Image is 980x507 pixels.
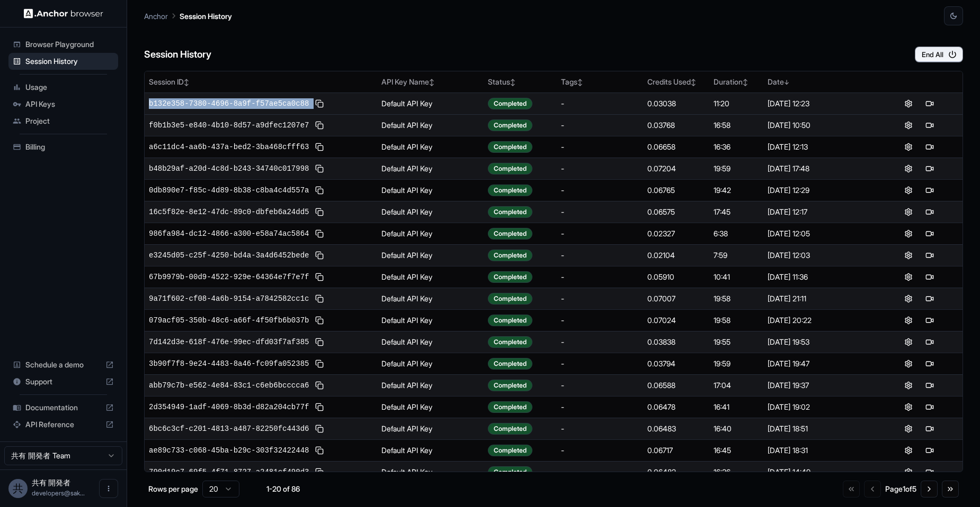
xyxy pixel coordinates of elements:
td: Default API Key [377,309,484,331]
span: Session History [25,56,114,67]
span: 共有 開発者 [32,478,70,487]
span: 7d142d3e-618f-476e-99ec-dfd03f7af385 [149,337,309,347]
div: 7:59 [714,250,759,261]
div: Completed [488,185,532,196]
div: Duration [714,77,759,87]
div: Completed [488,271,532,283]
td: Default API Key [377,418,484,439]
p: Session History [180,11,232,22]
div: 17:04 [714,380,759,391]
p: Rows per page [148,484,198,494]
div: 0.05910 [647,272,705,282]
div: Completed [488,336,532,348]
div: Completed [488,293,532,305]
span: Schedule a demo [25,359,101,370]
div: 17:45 [714,207,759,217]
td: Default API Key [377,288,484,309]
span: a6c11dc4-aa6b-437a-bed2-3ba468cfff63 [149,142,309,152]
td: Default API Key [377,331,484,353]
div: Session History [8,53,118,70]
div: API Keys [8,96,118,113]
span: ↕ [691,78,696,86]
div: 11:20 [714,98,759,109]
div: - [561,293,639,304]
span: 986fa984-dc12-4866-a300-e58a74ac5864 [149,228,309,239]
div: - [561,358,639,369]
div: 0.06483 [647,423,705,434]
span: 16c5f82e-8e12-47dc-89c0-dbfeb6a24dd5 [149,207,309,217]
div: [DATE] 11:36 [768,272,872,282]
span: b132e358-7380-4696-8a9f-f57ae5ca0c88 [149,98,309,109]
div: [DATE] 12:23 [768,98,872,109]
div: 16:41 [714,402,759,412]
div: Completed [488,163,532,174]
div: Completed [488,119,532,131]
div: 19:59 [714,163,759,174]
div: [DATE] 18:51 [768,423,872,434]
span: 0db890e7-f85c-4d89-8b38-c8ba4c4d557a [149,185,309,196]
div: - [561,423,639,434]
div: [DATE] 19:02 [768,402,872,412]
span: ↕ [743,78,748,86]
div: 16:36 [714,467,759,477]
span: API Keys [25,99,114,109]
div: [DATE] 17:48 [768,163,872,174]
div: Browser Playground [8,36,118,53]
div: [DATE] 20:22 [768,315,872,326]
div: [DATE] 18:31 [768,445,872,456]
td: Default API Key [377,158,484,179]
div: [DATE] 12:29 [768,185,872,196]
span: f0b1b3e5-e840-4b10-8d57-a9dfec1207e7 [149,120,309,131]
div: 0.03768 [647,120,705,131]
div: - [561,402,639,412]
div: Schedule a demo [8,356,118,373]
div: 16:36 [714,142,759,152]
div: [DATE] 19:37 [768,380,872,391]
div: [DATE] 12:17 [768,207,872,217]
div: [DATE] 19:53 [768,337,872,347]
div: Status [488,77,553,87]
div: - [561,467,639,477]
div: 0.03838 [647,337,705,347]
div: 19:55 [714,337,759,347]
div: 0.06588 [647,380,705,391]
div: 0.07024 [647,315,705,326]
span: 079acf05-350b-48c6-a66f-4f50fb6b037b [149,315,309,326]
div: API Key Name [381,77,479,87]
div: Tags [561,77,639,87]
div: - [561,185,639,196]
td: Default API Key [377,136,484,158]
div: - [561,250,639,261]
span: 9a71f602-cf08-4a6b-9154-a7842582cc1c [149,293,309,304]
div: Completed [488,98,532,109]
div: 0.03794 [647,358,705,369]
div: 共 [8,479,28,498]
span: b48b29af-a20d-4c8d-b243-34740c017998 [149,163,309,174]
span: Browser Playground [25,39,114,50]
div: - [561,337,639,347]
span: ↕ [510,78,515,86]
div: Project [8,113,118,130]
div: 0.06717 [647,445,705,456]
div: 0.06765 [647,185,705,196]
div: [DATE] 21:11 [768,293,872,304]
span: 67b9979b-00d9-4522-929e-64364e7f7e7f [149,272,309,282]
div: [DATE] 12:05 [768,228,872,239]
div: Completed [488,401,532,413]
div: API Reference [8,416,118,433]
div: 1-20 of 86 [256,484,309,494]
div: 16:40 [714,423,759,434]
div: [DATE] 12:13 [768,142,872,152]
div: - [561,380,639,391]
span: abb79c7b-e562-4e84-83c1-c6eb6bcccca6 [149,380,309,391]
span: 790d19c7-69f5-4f71-8727-a2481cf490d3 [149,467,309,477]
div: Billing [8,139,118,155]
span: ae89c733-c068-45ba-b29c-303f32422448 [149,445,309,456]
div: 0.06482 [647,467,705,477]
span: Billing [25,142,114,152]
div: Completed [488,423,532,435]
div: Usage [8,79,118,96]
span: ↓ [784,78,789,86]
td: Default API Key [377,114,484,136]
td: Default API Key [377,201,484,223]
